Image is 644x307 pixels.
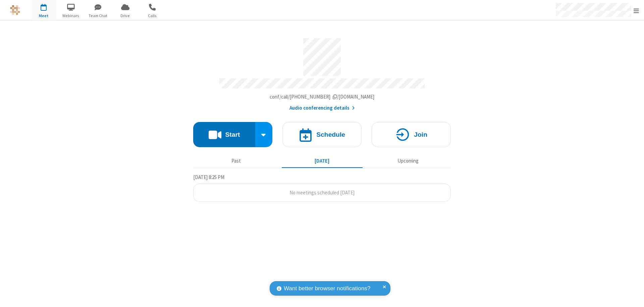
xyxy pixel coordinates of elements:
[282,122,362,147] button: Schedule
[193,174,224,180] span: [DATE] 8:25 PM
[282,155,363,167] button: [DATE]
[414,131,427,138] h4: Join
[225,131,240,138] h4: Start
[196,155,277,167] button: Past
[113,13,138,19] span: Drive
[193,122,255,147] button: Start
[10,5,20,15] img: QA Selenium DO NOT DELETE OR CHANGE
[270,93,375,101] button: Copy my meeting room linkCopy my meeting room link
[193,33,451,112] section: Account details
[372,122,451,147] button: Join
[193,173,451,202] section: Today's Meetings
[31,13,56,19] span: Meet
[140,13,165,19] span: Calls
[368,155,448,167] button: Upcoming
[58,13,84,19] span: Webinars
[270,94,375,100] span: Copy my meeting room link
[289,104,355,112] button: Audio conferencing details
[316,131,345,138] h4: Schedule
[255,122,273,147] div: Start conference options
[284,284,370,293] span: Want better browser notifications?
[289,189,355,196] span: No meetings scheduled [DATE]
[86,13,111,19] span: Team Chat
